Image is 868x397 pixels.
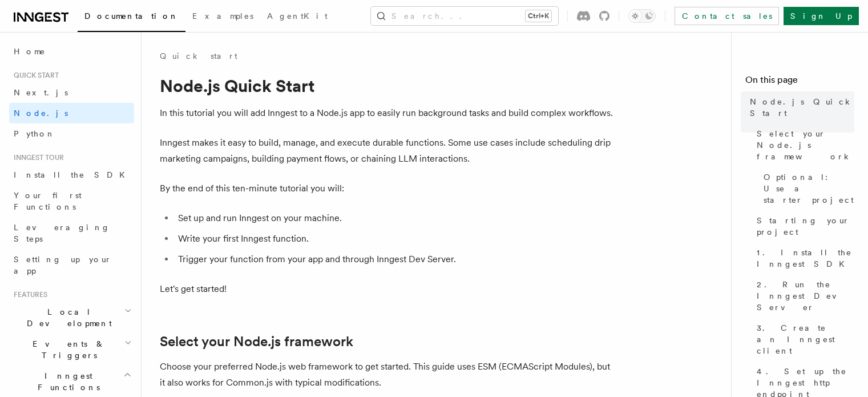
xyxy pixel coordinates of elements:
[14,129,55,138] span: Python
[14,255,112,275] span: Setting up your app
[14,191,82,211] span: Your first Functions
[745,91,854,123] a: Node.js Quick Start
[185,3,260,31] a: Examples
[9,41,134,62] a: Home
[160,135,616,167] p: Inngest makes it easy to build, manage, and execute durable functions. Some use cases include sch...
[160,75,616,96] h1: Node.js Quick Start
[14,109,68,118] span: Node.js
[9,165,134,185] a: Install the SDK
[371,7,558,25] button: Search...Ctrl+K
[14,170,132,179] span: Install the SDK
[267,11,328,21] span: AgentKit
[750,96,854,119] span: Node.js Quick Start
[9,302,134,334] button: Local Development
[675,7,779,25] a: Contact sales
[160,359,616,391] p: Choose your preferred Node.js web framework to get started. This guide uses ESM (ECMAScript Modul...
[757,128,854,162] span: Select your Node.js framework
[9,103,134,123] a: Node.js
[175,210,616,226] li: Set up and run Inngest on your machine.
[752,123,854,167] a: Select your Node.js framework
[14,46,46,57] span: Home
[526,10,551,22] kbd: Ctrl+K
[14,88,68,97] span: Next.js
[9,370,123,393] span: Inngest Functions
[757,322,854,356] span: 3. Create an Inngest client
[160,50,237,62] a: Quick start
[752,318,854,361] a: 3. Create an Inngest client
[260,3,334,31] a: AgentKit
[9,82,134,103] a: Next.js
[752,210,854,242] a: Starting your project
[160,105,616,121] p: In this tutorial you will add Inngest to a Node.js app to easily run background tasks and build c...
[628,9,656,23] button: Toggle dark mode
[9,334,134,366] button: Events & Triggers
[160,281,616,297] p: Let's get started!
[784,7,859,25] a: Sign Up
[764,171,854,206] span: Optional: Use a starter project
[9,217,134,249] a: Leveraging Steps
[9,306,124,329] span: Local Development
[752,274,854,318] a: 2. Run the Inngest Dev Server
[160,334,353,350] a: Select your Node.js framework
[84,11,179,21] span: Documentation
[160,181,616,197] p: By the end of this ten-minute tutorial you will:
[9,71,59,80] span: Quick start
[9,290,47,299] span: Features
[175,251,616,267] li: Trigger your function from your app and through Inngest Dev Server.
[745,73,854,91] h4: On this page
[192,11,253,21] span: Examples
[759,167,854,210] a: Optional: Use a starter project
[757,215,854,238] span: Starting your project
[9,153,64,162] span: Inngest tour
[9,338,124,361] span: Events & Triggers
[78,3,185,32] a: Documentation
[9,249,134,281] a: Setting up your app
[175,231,616,247] li: Write your first Inngest function.
[752,242,854,274] a: 1. Install the Inngest SDK
[14,223,110,243] span: Leveraging Steps
[757,247,854,270] span: 1. Install the Inngest SDK
[9,123,134,144] a: Python
[757,279,854,313] span: 2. Run the Inngest Dev Server
[9,185,134,217] a: Your first Functions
